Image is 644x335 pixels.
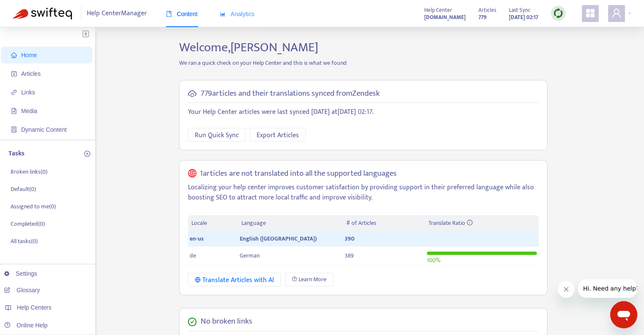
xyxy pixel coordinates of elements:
span: English ([GEOGRAPHIC_DATA]) [240,234,317,244]
span: cloud-sync [188,89,196,98]
a: Learn More [285,273,333,286]
p: All tasks ( 0 ) [11,237,38,246]
span: Export Articles [257,130,299,141]
span: home [11,52,17,58]
img: Swifteq [13,8,72,19]
th: # of Articles [343,215,425,232]
div: Translate Articles with AI [195,275,274,285]
button: Translate Articles with AI [188,273,281,286]
iframe: Schaltfläche zum Öffnen des Messaging-Fensters [610,301,637,328]
span: account-book [11,71,17,77]
span: book [166,11,172,17]
strong: [DATE] 02:17 [509,13,538,22]
h5: 779 articles and their translations synced from Zendesk [201,89,380,99]
iframe: Nachricht schließen [558,281,575,298]
span: 389 [345,251,354,260]
p: Your Help Center articles were last synced [DATE] at [DATE] 02:17 . [188,107,539,117]
span: check-circle [188,318,196,326]
p: Tasks [8,149,25,159]
span: Hi. Need any help? [5,6,61,13]
span: Content [166,11,198,17]
strong: 779 [478,13,486,22]
p: Completed ( 0 ) [11,219,45,228]
span: en-us [190,234,204,244]
span: Learn More [299,275,326,284]
a: Glossary [4,287,40,293]
h5: No broken links [201,317,252,327]
th: Locale [188,215,238,232]
span: global [188,169,196,179]
span: Help Centers [17,304,52,311]
img: sync.dc5367851b00ba804db3.png [553,8,564,19]
span: container [11,127,17,133]
span: Home [21,52,37,58]
span: Articles [478,6,496,15]
button: Export Articles [250,128,306,141]
span: de [190,251,196,260]
p: Assigned to me ( 0 ) [11,202,56,211]
span: Dynamic Content [21,126,66,133]
iframe: Nachricht vom Unternehmen [578,279,637,298]
span: Last Sync [509,6,531,15]
span: 100 % [427,255,440,265]
span: Articles [21,70,41,77]
span: link [11,89,17,95]
span: Help Center [424,6,452,15]
button: Run Quick Sync [188,128,246,141]
span: Help Center Manager [87,6,147,22]
span: Links [21,89,35,96]
h5: 1 articles are not translated into all the supported languages [200,169,397,179]
span: Welcome, [PERSON_NAME] [179,37,318,58]
span: 390 [345,234,354,244]
p: Default ( 0 ) [11,185,36,194]
span: plus-circle [84,151,90,157]
span: Analytics [220,11,254,17]
p: Broken links ( 0 ) [11,167,47,176]
span: Media [21,108,37,114]
a: Online Help [4,322,47,329]
div: Translate Ratio [428,219,535,228]
span: Run Quick Sync [195,130,239,141]
a: [DOMAIN_NAME] [424,12,466,22]
th: Language [238,215,343,232]
span: area-chart [220,11,226,17]
p: We ran a quick check on your Help Center and this is what we found [173,58,554,67]
a: Settings [4,270,37,277]
span: file-image [11,108,17,114]
span: appstore [585,8,595,18]
span: user [611,8,622,18]
p: Localizing your help center improves customer satisfaction by providing support in their preferre... [188,183,539,203]
span: German [240,251,260,260]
